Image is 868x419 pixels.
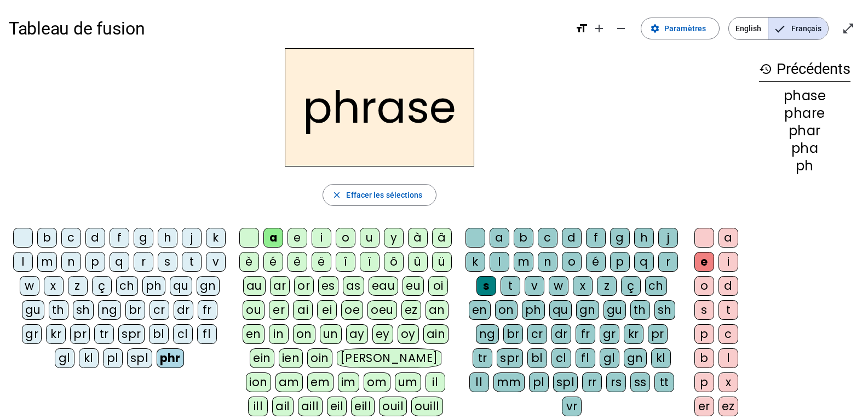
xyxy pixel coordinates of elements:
[285,48,474,167] h2: phrase
[337,348,441,368] div: [PERSON_NAME]
[401,300,421,320] div: ez
[369,276,399,296] div: eau
[307,348,332,368] div: oin
[61,228,81,248] div: c
[600,348,619,368] div: gl
[423,324,449,344] div: ain
[110,252,129,272] div: q
[527,348,547,368] div: bl
[654,300,675,320] div: sh
[538,252,557,272] div: n
[197,324,217,344] div: fl
[514,252,533,272] div: m
[759,124,850,137] div: phar
[312,252,331,272] div: ë
[79,348,99,368] div: kl
[318,276,338,296] div: es
[182,228,202,248] div: j
[576,348,595,368] div: fl
[641,18,720,39] button: Paramètres
[490,252,509,272] div: l
[70,324,90,344] div: pr
[279,348,303,368] div: ien
[624,348,647,368] div: gn
[576,300,599,320] div: gn
[336,228,355,248] div: o
[116,276,138,296] div: ch
[759,142,850,155] div: pha
[426,372,445,392] div: il
[573,276,593,296] div: x
[469,372,489,392] div: ll
[360,252,380,272] div: ï
[718,228,738,248] div: a
[606,372,626,392] div: rs
[239,252,259,272] div: è
[9,11,566,46] h1: Tableau de fusion
[341,300,363,320] div: oe
[44,276,64,296] div: x
[634,228,654,248] div: h
[634,252,654,272] div: q
[22,324,42,344] div: gr
[658,252,678,272] div: r
[288,252,307,272] div: ê
[37,228,57,248] div: b
[694,252,714,272] div: e
[551,324,571,344] div: dr
[327,397,347,416] div: eil
[182,252,202,272] div: t
[250,348,274,368] div: ein
[729,18,768,39] span: English
[522,300,545,320] div: ph
[718,252,738,272] div: i
[718,372,738,392] div: x
[320,324,342,344] div: un
[694,300,714,320] div: s
[338,372,359,392] div: im
[68,276,88,296] div: z
[645,276,667,296] div: ch
[493,372,525,392] div: mm
[562,228,582,248] div: d
[364,372,390,392] div: om
[110,228,129,248] div: f
[272,397,294,416] div: ail
[525,276,544,296] div: v
[603,300,626,320] div: gu
[759,89,850,102] div: phase
[476,276,496,296] div: s
[206,228,226,248] div: k
[398,324,419,344] div: oy
[718,300,738,320] div: t
[395,372,421,392] div: um
[158,252,177,272] div: s
[85,228,105,248] div: d
[269,300,289,320] div: er
[650,24,660,33] mat-icon: settings
[118,324,145,344] div: spr
[173,324,193,344] div: cl
[197,276,220,296] div: gn
[432,252,452,272] div: ü
[718,324,738,344] div: c
[728,17,829,40] mat-button-toggle-group: Language selection
[408,252,428,272] div: û
[206,252,226,272] div: v
[837,18,859,39] button: Entrer en plein écran
[648,324,668,344] div: pr
[61,252,81,272] div: n
[269,324,289,344] div: in
[343,276,364,296] div: as
[465,252,485,272] div: k
[134,252,153,272] div: r
[551,348,571,368] div: cl
[495,300,518,320] div: on
[621,276,641,296] div: ç
[549,276,568,296] div: w
[600,324,619,344] div: gr
[759,62,772,76] mat-icon: history
[658,228,678,248] div: j
[651,348,671,368] div: kl
[630,300,650,320] div: th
